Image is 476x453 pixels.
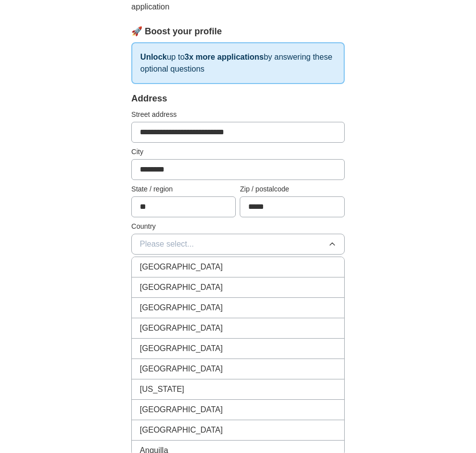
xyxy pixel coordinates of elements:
label: Country [131,221,345,232]
label: City [131,147,345,157]
button: Please select... [131,234,345,255]
div: 🚀 Boost your profile [131,25,345,38]
span: [GEOGRAPHIC_DATA] [140,302,223,314]
span: [GEOGRAPHIC_DATA] [140,261,223,273]
div: Address [131,92,345,105]
label: Street address [131,109,345,120]
span: [GEOGRAPHIC_DATA] [140,281,223,293]
label: Zip / postalcode [240,184,344,194]
span: [GEOGRAPHIC_DATA] [140,322,223,334]
span: [US_STATE] [140,383,184,395]
strong: 3x more applications [185,53,264,61]
span: [GEOGRAPHIC_DATA] [140,424,223,436]
strong: Unlock [140,53,167,61]
span: [GEOGRAPHIC_DATA] [140,404,223,416]
label: State / region [131,184,236,194]
span: [GEOGRAPHIC_DATA] [140,343,223,355]
span: [GEOGRAPHIC_DATA] [140,363,223,375]
span: Please select... [140,238,194,250]
p: up to by answering these optional questions [131,42,345,84]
